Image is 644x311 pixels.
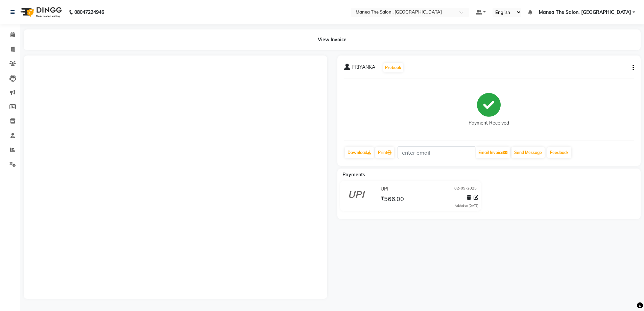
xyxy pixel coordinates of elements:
[454,185,477,193] span: 02-09-2025
[539,9,631,16] span: Manea The Salon, [GEOGRAPHIC_DATA]
[383,63,403,72] button: Prebook
[375,147,394,158] a: Print
[547,147,571,158] a: Feedback
[380,195,404,204] span: ₹566.00
[24,29,641,50] div: View Invoice
[511,147,545,158] button: Send Message
[342,172,365,178] span: Payments
[398,146,475,159] input: enter email
[476,147,510,158] button: Email Invoice
[74,3,104,22] b: 08047224946
[469,119,509,127] div: Payment Received
[345,147,374,158] a: Download
[455,203,478,208] div: Added on [DATE]
[352,64,375,73] span: PRIYANKA
[381,185,388,193] span: UPI
[17,3,64,22] img: logo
